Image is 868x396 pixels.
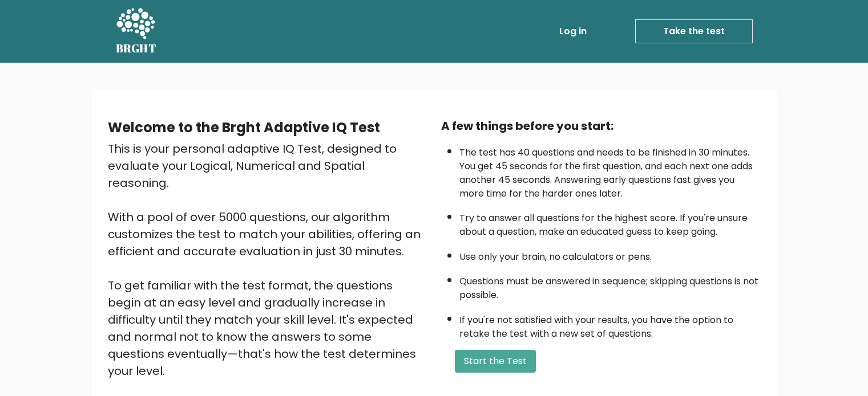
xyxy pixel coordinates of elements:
[459,269,761,302] li: Questions must be answered in sequence; skipping questions is not possible.
[459,206,761,239] li: Try to answer all questions for the highest score. If you're unsure about a question, make an edu...
[441,117,761,134] div: A few things before you start:
[116,42,157,55] h5: BRGHT
[459,308,761,341] li: If you're not satisfied with your results, you have the option to retake the test with a new set ...
[116,5,157,58] a: BRGHT
[555,20,591,43] a: Log in
[108,118,380,137] b: Welcome to the Brght Adaptive IQ Test
[459,140,761,201] li: The test has 40 questions and needs to be finished in 30 minutes. You get 45 seconds for the firs...
[459,244,761,264] li: Use only your brain, no calculators or pens.
[455,350,536,373] button: Start the Test
[635,19,753,43] a: Take the test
